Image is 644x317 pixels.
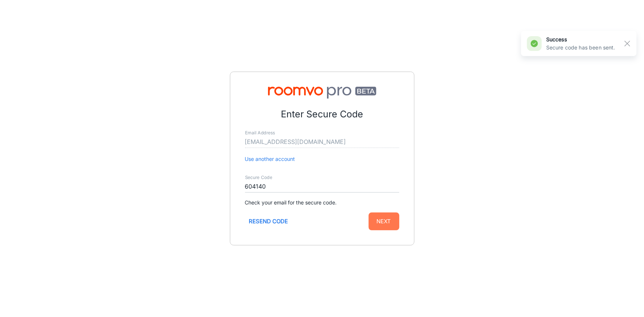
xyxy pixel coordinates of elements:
[245,155,295,163] button: Use another account
[245,136,399,148] input: myname@example.com
[245,130,275,136] label: Email Address
[245,213,292,230] button: Resend code
[245,175,272,181] label: Secure Code
[546,35,615,44] h6: success
[245,107,399,121] p: Enter Secure Code
[245,181,399,193] input: Enter secure code
[245,87,399,99] img: Roomvo PRO Beta
[245,199,399,207] p: Check your email for the secure code.
[546,44,615,52] p: Secure code has been sent.
[369,213,399,230] button: Next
